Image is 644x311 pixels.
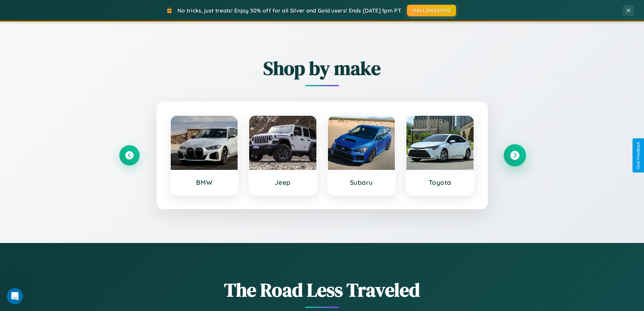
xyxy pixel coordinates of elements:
h3: Jeep [256,178,310,186]
button: HALLOWEEN30 [407,5,456,16]
span: No tricks, just treats! Enjoy 30% off for all Silver and Gold users! Ends [DATE] 1pm PT. [177,7,402,14]
div: Give Feedback [636,142,641,169]
iframe: Intercom live chat [7,288,23,304]
h1: The Road Less Traveled [119,277,525,303]
h3: Toyota [413,178,467,186]
h3: Subaru [335,178,388,186]
h3: BMW [177,178,231,186]
h2: Shop by make [119,55,525,81]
